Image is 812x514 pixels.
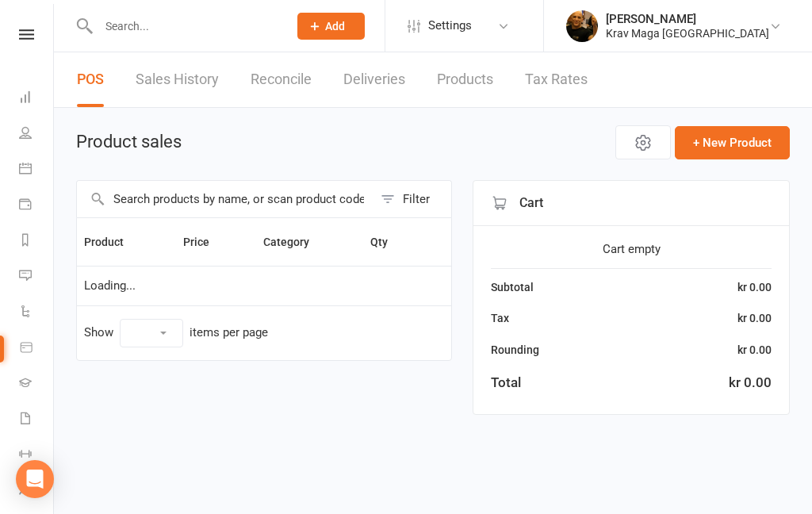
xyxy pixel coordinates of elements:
[525,52,588,107] a: Tax Rates
[491,309,509,327] div: Tax
[325,20,345,33] span: Add
[403,190,430,209] div: Filter
[343,52,405,107] a: Deliveries
[729,372,772,393] div: kr 0.00
[373,181,451,217] button: Filter
[19,117,55,152] a: People
[263,236,327,248] span: Category
[437,52,493,107] a: Products
[566,10,598,42] img: thumb_image1537003722.png
[737,309,772,327] div: kr 0.00
[183,232,227,251] button: Price
[19,188,55,224] a: Payments
[370,236,405,248] span: Qty
[136,52,219,107] a: Sales History
[77,266,451,305] td: Loading...
[19,224,55,259] a: Reports
[473,181,789,226] div: Cart
[19,331,55,366] a: Product Sales
[606,12,769,26] div: [PERSON_NAME]
[84,236,141,248] span: Product
[737,341,772,359] div: kr 0.00
[76,132,182,152] h1: Product sales
[370,232,405,251] button: Qty
[428,8,472,44] span: Settings
[491,278,534,296] div: Subtotal
[190,326,268,339] div: items per page
[84,232,141,251] button: Product
[94,15,277,37] input: Search...
[19,81,55,117] a: Dashboard
[77,52,104,107] a: POS
[297,13,365,40] button: Add
[84,319,268,347] div: Show
[737,278,772,296] div: kr 0.00
[77,181,373,217] input: Search products by name, or scan product code
[19,152,55,188] a: Calendar
[606,26,769,40] div: Krav Maga [GEOGRAPHIC_DATA]
[491,372,521,393] div: Total
[263,232,327,251] button: Category
[675,126,790,159] button: + New Product
[16,460,54,498] div: Open Intercom Messenger
[183,236,227,248] span: Price
[491,240,772,259] div: Cart empty
[251,52,312,107] a: Reconcile
[491,341,539,359] div: Rounding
